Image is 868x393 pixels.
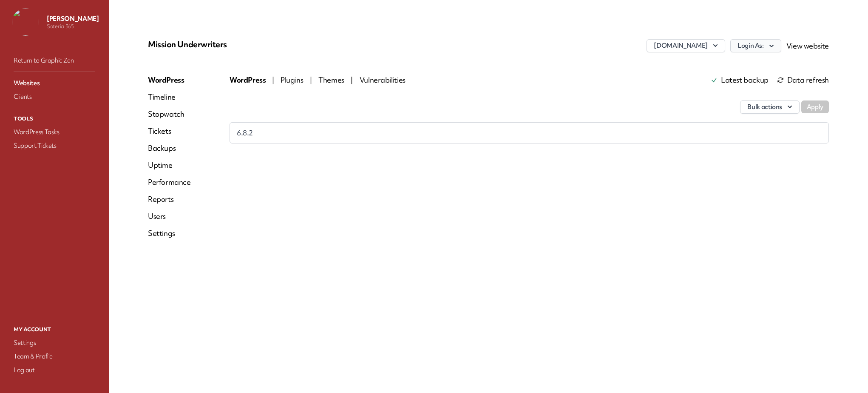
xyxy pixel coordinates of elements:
a: Settings [148,228,191,238]
a: Websites [12,77,97,89]
a: WordPress [148,75,191,85]
span: Data refresh [777,77,829,83]
a: Uptime [148,160,191,170]
a: Timeline [148,92,191,102]
a: View website [786,41,829,51]
span: | [310,75,312,85]
a: Clients [12,91,97,103]
p: Mission Underwriters [148,39,375,49]
span: Plugins [281,75,305,85]
a: Team & Profile [12,350,97,362]
a: Settings [12,337,97,349]
a: Backups [148,143,191,153]
button: Login As: [730,39,781,52]
span: Vulnerabilities [360,75,406,85]
button: Apply [801,100,829,113]
span: | [272,75,274,85]
p: Soteria 365 [47,23,99,30]
span: 6.8.2 [237,128,253,138]
p: My Account [12,324,97,335]
button: Bulk actions [740,100,800,114]
a: Users [148,211,191,221]
p: [PERSON_NAME] [47,14,99,23]
a: WordPress Tasks [12,126,97,138]
a: Tickets [148,126,191,136]
span: Themes [318,75,346,85]
a: Return to Graphic Zen [12,55,97,66]
a: Support Tickets [12,140,97,152]
a: Reports [148,194,191,204]
a: Latest backup [711,77,769,83]
button: [DOMAIN_NAME] [647,39,725,52]
p: Tools [12,113,97,124]
a: Stopwatch [148,109,191,119]
span: WordPress [230,75,267,85]
span: | [351,75,353,85]
a: Performance [148,177,191,187]
a: Log out [12,364,97,376]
